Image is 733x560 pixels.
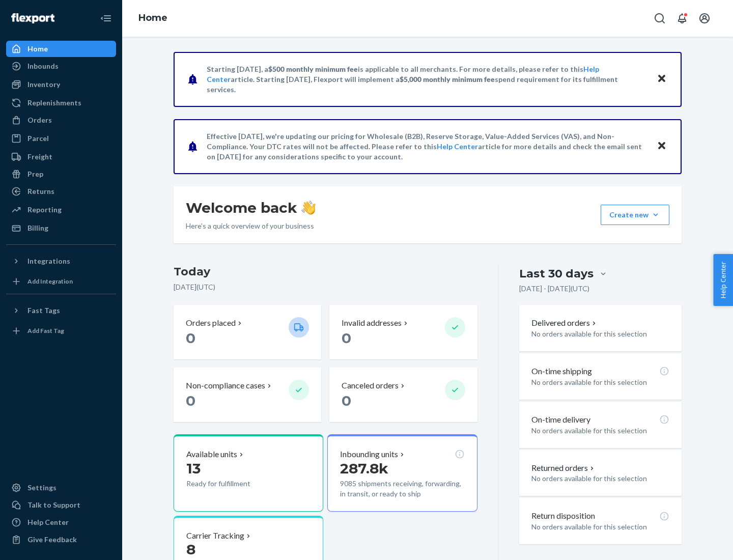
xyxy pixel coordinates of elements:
[27,517,69,527] div: Help Center
[301,201,316,215] img: hand-wave emoji
[6,514,116,530] a: Help Center
[601,205,669,225] button: Create new
[531,317,598,329] button: Delivered orders
[186,317,236,329] p: Orders placed
[27,256,70,266] div: Integrations
[6,220,116,236] a: Billing
[27,205,62,215] div: Reporting
[531,329,669,339] p: No orders available for this selection
[694,8,715,29] button: Open account menu
[531,377,669,387] p: No orders available for this selection
[342,380,399,391] p: Canceled orders
[174,282,477,292] p: [DATE] ( UTC )
[27,61,59,71] div: Inbounds
[186,541,195,558] span: 8
[27,500,80,510] div: Talk to Support
[6,130,116,147] a: Parcel
[531,414,590,426] p: On-time delivery
[329,368,477,422] button: Canceled orders 0
[268,65,358,73] span: $500 monthly minimum fee
[174,434,323,512] button: Available units13Ready for fulfillment
[531,462,596,474] button: Returned orders
[207,131,647,162] p: Effective [DATE], we're updating our pricing for Wholesale (B2B), Reserve Storage, Value-Added Se...
[6,166,116,182] a: Prep
[6,58,116,74] a: Inbounds
[6,480,116,496] a: Settings
[27,305,60,316] div: Fast Tags
[6,531,116,548] button: Give Feedback
[27,277,73,286] div: Add Integration
[27,98,81,108] div: Replenishments
[186,329,195,347] span: 0
[519,284,589,294] p: [DATE] - [DATE] ( UTC )
[713,254,733,306] button: Help Center
[186,460,201,477] span: 13
[6,112,116,128] a: Orders
[6,323,116,339] a: Add Fast Tag
[27,483,57,493] div: Settings
[174,305,321,359] button: Orders placed 0
[130,4,176,33] ol: breadcrumbs
[6,149,116,165] a: Freight
[6,302,116,319] button: Fast Tags
[655,139,668,154] button: Close
[6,497,116,513] a: Talk to Support
[342,317,402,329] p: Invalid addresses
[27,535,77,545] div: Give Feedback
[531,473,669,484] p: No orders available for this selection
[531,522,669,532] p: No orders available for this selection
[340,479,464,499] p: 9085 shipments receiving, forwarding, in transit, or ready to ship
[27,79,60,90] div: Inventory
[27,223,48,233] div: Billing
[340,460,388,477] span: 287.8k
[186,449,237,460] p: Available units
[340,449,398,460] p: Inbounding units
[186,392,195,409] span: 0
[207,64,647,95] p: Starting [DATE], a is applicable to all merchants. For more details, please refer to this article...
[437,142,478,151] a: Help Center
[6,41,116,57] a: Home
[186,199,316,217] h1: Welcome back
[6,183,116,200] a: Returns
[27,169,43,179] div: Prep
[531,426,669,436] p: No orders available for this selection
[672,8,692,29] button: Open notifications
[186,479,280,489] p: Ready for fulfillment
[655,72,668,87] button: Close
[96,8,116,29] button: Close Navigation
[27,44,48,54] div: Home
[174,368,321,422] button: Non-compliance cases 0
[6,253,116,269] button: Integrations
[400,75,495,83] span: $5,000 monthly minimum fee
[27,152,52,162] div: Freight
[650,8,670,29] button: Open Search Box
[519,266,594,282] div: Last 30 days
[27,133,49,144] div: Parcel
[342,392,351,409] span: 0
[27,115,52,125] div: Orders
[6,202,116,218] a: Reporting
[342,329,351,347] span: 0
[531,510,595,522] p: Return disposition
[6,76,116,93] a: Inventory
[329,305,477,359] button: Invalid addresses 0
[186,221,316,231] p: Here’s a quick overview of your business
[531,366,592,377] p: On-time shipping
[27,186,54,197] div: Returns
[138,12,167,23] a: Home
[27,326,64,335] div: Add Fast Tag
[174,264,477,280] h3: Today
[186,530,244,542] p: Carrier Tracking
[11,13,54,23] img: Flexport logo
[186,380,265,391] p: Non-compliance cases
[6,273,116,290] a: Add Integration
[327,434,477,512] button: Inbounding units287.8k9085 shipments receiving, forwarding, in transit, or ready to ship
[6,95,116,111] a: Replenishments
